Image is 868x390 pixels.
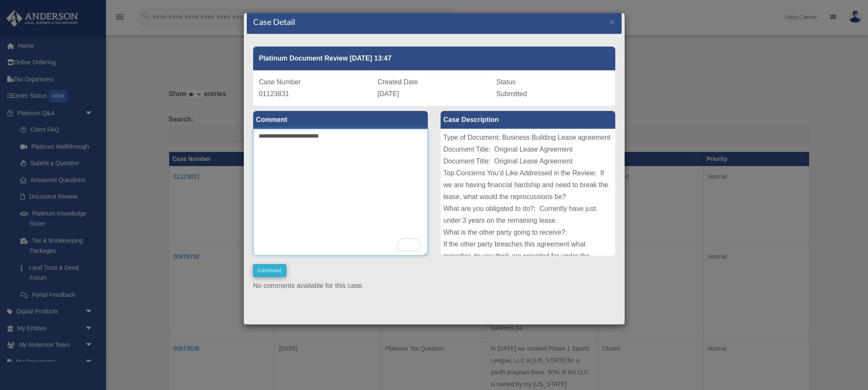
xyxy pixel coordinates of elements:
[441,111,615,129] label: Case Description
[610,17,615,26] button: Close
[253,129,428,256] textarea: To enrich screen reader interactions, please activate Accessibility in Grammarly extension settings
[610,17,615,26] span: ×
[378,78,418,86] span: Created Date
[253,280,615,292] p: No comments available for this case.
[497,78,516,86] span: Status
[253,16,295,28] h4: Case Detail
[259,90,289,97] span: 01123831
[253,264,287,277] button: Comment
[253,47,615,70] div: Platinum Document Review [DATE] 13:47
[378,90,399,97] span: [DATE]
[497,90,527,97] span: Submitted
[441,129,615,256] div: Type of Document: Business Building Lease agreement Document Title: Original Lease Agreement Docu...
[259,78,301,86] span: Case Number
[253,111,428,129] label: Comment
